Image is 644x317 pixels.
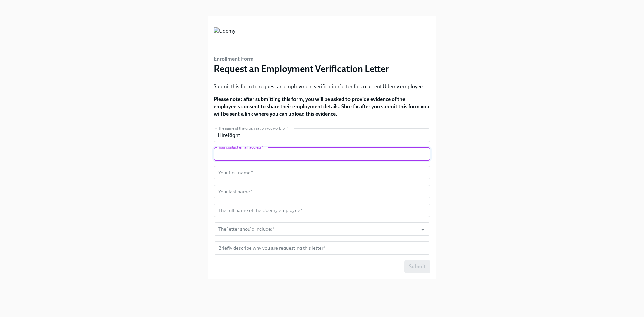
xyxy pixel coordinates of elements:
[418,224,428,235] button: Open
[214,83,430,90] p: Submit this form to request an employment verification letter for a current Udemy employee.
[214,96,429,117] strong: Please note: after submitting this form, you will be asked to provide evidence of the employee's ...
[214,63,389,75] h3: Request an Employment Verification Letter
[214,55,389,63] h6: Enrollment Form
[214,27,235,47] img: Udemy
